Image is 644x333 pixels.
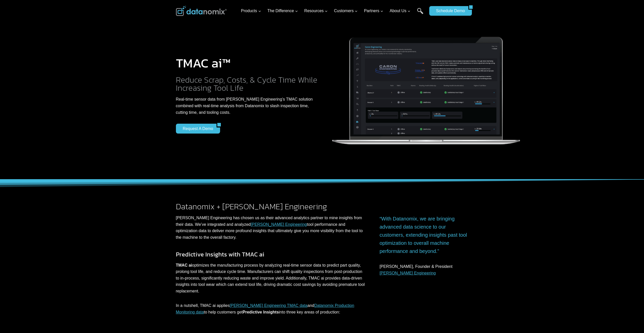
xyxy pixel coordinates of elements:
p: [PERSON_NAME] Engineering has chosen us as their advanced analytics partner to mine insights from... [176,215,366,240]
h3: Predictive Insights with TMAC ai [176,250,366,259]
span: “With Datanomix, we are bringing advanced data science to our customers, extending insights past ... [379,216,467,254]
span: Products [241,8,261,14]
a: [PERSON_NAME] Engineering [379,271,436,275]
a: [PERSON_NAME] Engineering [251,222,307,227]
span: The Difference [267,8,298,14]
span: Partners [364,8,383,14]
strong: Predictive Insights [243,310,279,314]
img: Datanomix [176,6,227,16]
h2: Datanomix + [PERSON_NAME] Engineering [176,202,366,211]
a: [PERSON_NAME] Engineering TMAC data [230,303,308,308]
a: Schedule Demo [429,6,468,16]
strong: TMAC ai [176,263,192,267]
h1: TMAC ai™ [176,57,318,69]
p: Real-time sensor data from [PERSON_NAME] Engineering’s TMAC solution combined with real-time anal... [176,96,318,116]
p: In a nutshell, TMAC ai applies and to help customers get into three key areas of production: [176,302,366,315]
p: optimizes the manufacturing process by analyzing real-time sensor data to predict part quality, p... [176,262,366,294]
a: Search [417,8,423,19]
nav: Primary Navigation [239,3,427,19]
h2: Reduce Scrap, Costs, & Cycle Time While Increasing Tool Life [176,76,318,92]
a: Request a Demo [176,124,217,133]
span: Resources [304,8,328,14]
img: Datanomix + Caron Engineering Integration [331,25,522,151]
span: Customers [334,8,358,14]
span: About Us [390,8,410,14]
p: [PERSON_NAME], Founder & President [379,263,468,276]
